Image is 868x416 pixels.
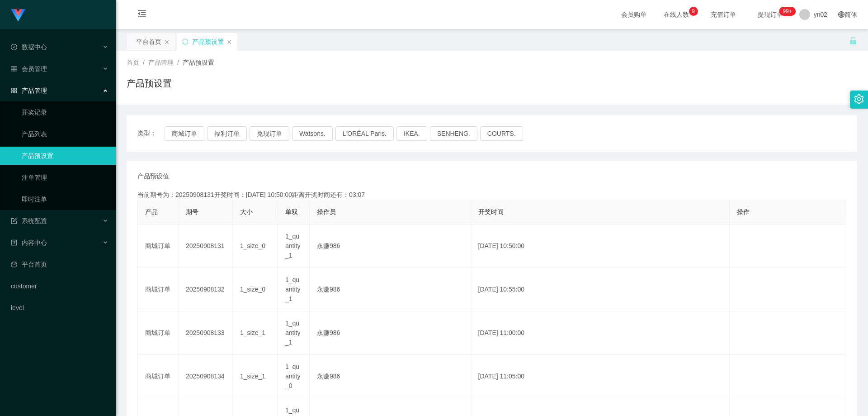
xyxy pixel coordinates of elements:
[148,59,174,66] span: 产品管理
[430,126,477,141] button: SENHENG.
[838,11,844,18] i: 图标: global
[659,11,693,18] span: 在线人数
[310,225,471,268] td: 永赚986
[11,255,108,273] a: 图标: dashboard平台首页
[335,126,394,141] button: L'ORÉAL Paris.
[22,168,108,186] a: 注单管理
[22,147,108,165] a: 产品预设置
[317,208,336,215] span: 操作员
[285,320,300,346] span: 1_quantity_1
[179,355,233,398] td: 20250908134
[165,126,204,141] button: 商城订单
[11,87,17,94] i: 图标: appstore-o
[22,125,108,143] a: 产品列表
[143,59,145,66] span: /
[471,355,730,398] td: [DATE] 11:05:00
[179,268,233,311] td: 20250908132
[310,268,471,311] td: 永赚986
[706,11,741,18] span: 充值订单
[689,7,698,16] sup: 9
[471,225,730,268] td: [DATE] 10:50:00
[11,9,25,22] img: logo.9652507e.png
[177,59,179,66] span: /
[179,225,233,268] td: 20250908131
[11,239,47,246] span: 内容中心
[11,217,47,225] span: 系统配置
[22,190,108,208] a: 即时注单
[478,208,504,215] span: 开奖时间
[207,126,247,141] button: 福利订单
[240,329,265,336] span: 1_size_1
[138,225,179,268] td: 商城订单
[285,208,298,215] span: 单双
[182,38,189,45] i: 图标: sync
[854,94,864,104] i: 图标: setting
[11,277,108,295] a: customer
[137,172,169,181] span: 产品预设值
[145,208,158,215] span: 产品
[164,39,170,45] i: 图标: close
[310,311,471,355] td: 永赚986
[137,126,165,141] span: 类型：
[11,66,17,72] i: 图标: table
[753,11,788,18] span: 提现订单
[396,126,427,141] button: IKEA.
[11,65,47,72] span: 会员管理
[192,33,224,50] div: 产品预设置
[11,299,108,317] a: level
[11,218,17,224] i: 图标: form
[285,276,300,302] span: 1_quantity_1
[471,311,730,355] td: [DATE] 11:00:00
[183,59,214,66] span: 产品预设置
[127,77,172,90] h1: 产品预设置
[11,87,47,94] span: 产品管理
[240,208,253,215] span: 大小
[136,33,161,50] div: 平台首页
[11,44,17,50] i: 图标: check-circle-o
[186,208,198,215] span: 期号
[737,208,750,215] span: 操作
[240,286,265,293] span: 1_size_0
[480,126,523,141] button: COURTS.
[127,0,157,29] i: 图标: menu-fold
[138,355,179,398] td: 商城订单
[692,7,695,16] p: 9
[138,268,179,311] td: 商城订单
[179,311,233,355] td: 20250908133
[310,355,471,398] td: 永赚986
[11,239,17,246] i: 图标: profile
[285,233,300,259] span: 1_quantity_1
[138,311,179,355] td: 商城订单
[250,126,289,141] button: 兑现订单
[292,126,333,141] button: Watsons.
[226,39,232,45] i: 图标: close
[849,37,857,45] i: 图标: unlock
[11,43,47,51] span: 数据中心
[471,268,730,311] td: [DATE] 10:55:00
[127,59,139,66] span: 首页
[137,190,846,200] div: 当前期号为：20250908131开奖时间：[DATE] 10:50:00距离开奖时间还有：03:07
[779,7,795,16] sup: 270
[22,103,108,121] a: 开奖记录
[285,363,300,389] span: 1_quantity_0
[240,242,265,249] span: 1_size_0
[240,373,265,380] span: 1_size_1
